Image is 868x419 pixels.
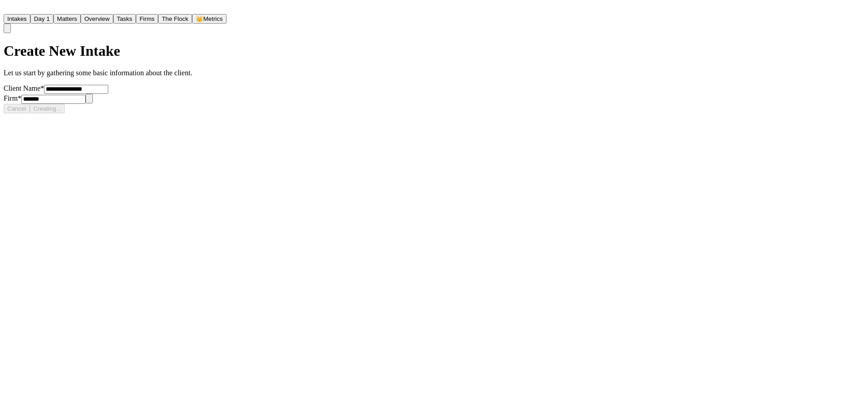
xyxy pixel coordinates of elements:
a: Overview [81,15,113,22]
button: Cancel intake creation [4,104,30,113]
button: The Flock [158,14,192,24]
input: Client name [44,85,108,94]
button: crownMetrics [192,14,227,24]
a: Firms [136,15,158,22]
span: Metrics [203,15,223,22]
button: Create intake [30,104,65,113]
span: crown [196,15,203,22]
a: The Flock [158,15,192,22]
button: Matters [53,14,81,24]
button: Firms [136,14,158,24]
h1: Create New Intake [4,43,227,59]
a: crownMetrics [192,15,227,22]
a: Day 1 [30,15,53,22]
button: Overview [81,14,113,24]
button: Intakes [4,14,30,24]
button: Tasks [113,14,136,24]
input: Select a firm [21,95,86,104]
p: Let us start by gathering some basic information about the client. [4,69,227,77]
label: Client Name [4,84,44,92]
a: Intakes [4,15,30,22]
img: Finch Logo [4,4,14,12]
label: Firm [4,94,21,102]
button: Day 1 [30,14,53,24]
a: Home [4,6,14,14]
a: Matters [53,15,81,22]
a: Tasks [113,15,136,22]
